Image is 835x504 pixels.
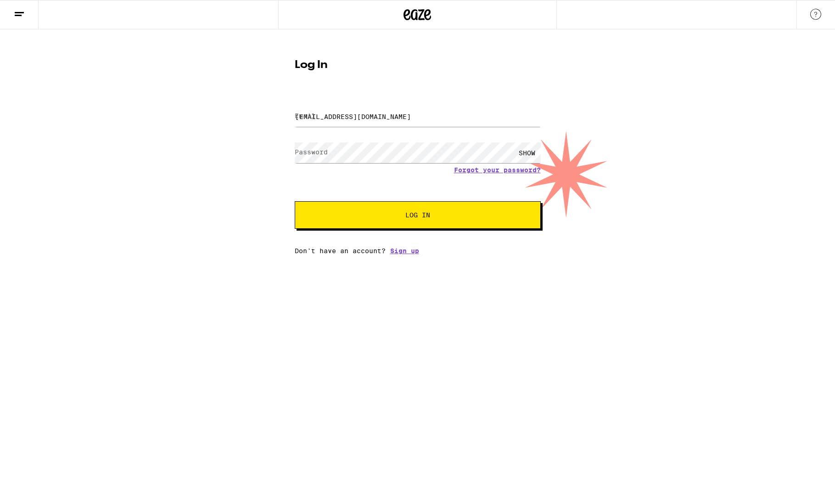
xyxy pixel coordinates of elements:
input: Email [295,106,541,127]
label: Password [295,148,328,156]
h1: Log In [295,60,541,71]
label: Email [295,112,315,119]
a: Sign up [390,247,419,255]
div: Don't have an account? [295,247,541,255]
div: SHOW [513,142,541,163]
span: Log In [405,212,430,218]
a: Forgot your password? [454,166,541,174]
button: Log In [295,201,541,229]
